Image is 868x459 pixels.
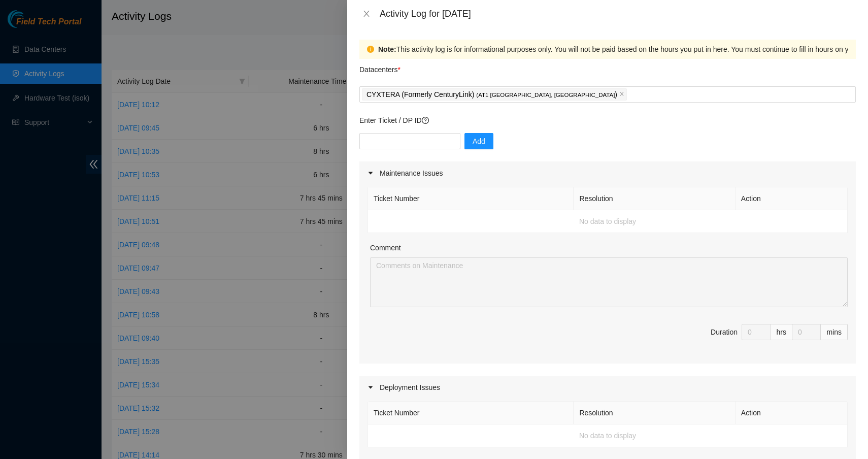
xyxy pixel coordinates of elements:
[359,161,856,185] div: Maintenance Issues
[711,326,738,338] div: Duration
[380,8,856,19] div: Activity Log for [DATE]
[370,257,848,307] textarea: Comment
[359,115,856,126] p: Enter Ticket / DP ID
[422,117,429,124] span: question-circle
[368,170,374,176] span: caret-right
[821,324,848,340] div: mins
[476,92,615,98] span: ( AT1 [GEOGRAPHIC_DATA], [GEOGRAPHIC_DATA]
[464,133,493,149] button: Add
[359,376,856,399] div: Deployment Issues
[359,59,400,75] p: Datacenters
[370,242,401,253] label: Comment
[378,44,396,55] strong: Note:
[473,136,485,147] span: Add
[736,402,848,424] th: Action
[368,424,848,447] td: No data to display
[368,210,848,233] td: No data to display
[574,187,735,210] th: Resolution
[359,9,374,19] button: Close
[368,384,374,390] span: caret-right
[367,46,374,53] span: exclamation-circle
[362,10,371,18] span: close
[619,91,624,97] span: close
[736,187,848,210] th: Action
[366,89,617,101] p: CYXTERA (Formerly CenturyLink) )
[574,402,735,424] th: Resolution
[771,324,792,340] div: hrs
[368,402,574,424] th: Ticket Number
[368,187,574,210] th: Ticket Number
